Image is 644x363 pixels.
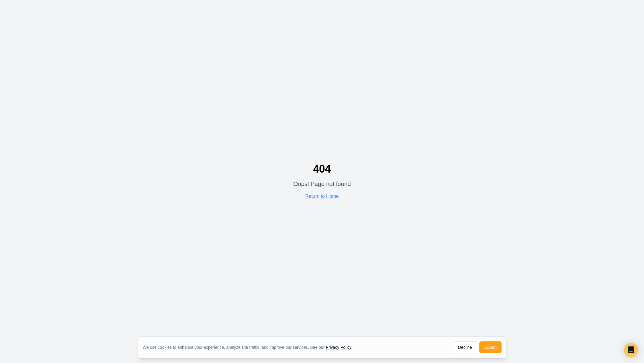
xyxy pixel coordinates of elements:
a: Privacy Policy [326,345,351,350]
a: Return to Home [305,194,339,199]
h1: 404 [293,163,351,175]
p: Oops! Page not found [293,180,351,188]
button: Decline [453,341,477,353]
div: Open Intercom Messenger [624,343,638,357]
button: Accept [479,341,502,353]
div: We use cookies to enhance your experience, analyze site traffic, and improve our services. See our . [143,344,357,350]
